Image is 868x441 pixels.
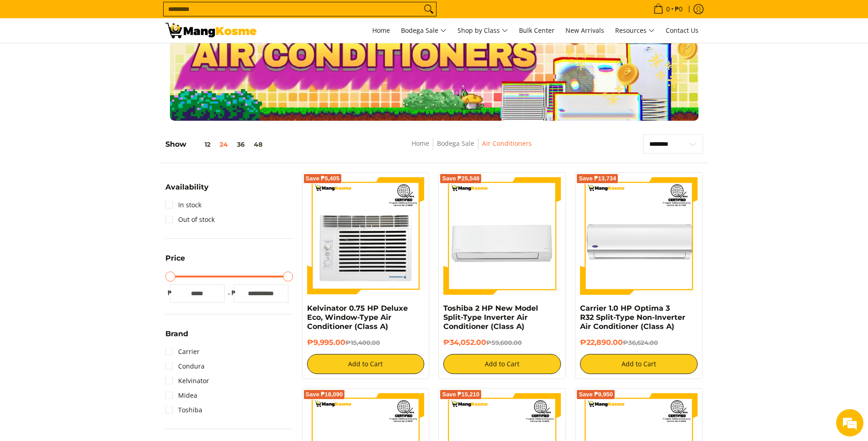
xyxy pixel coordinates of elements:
a: Midea [165,388,197,403]
span: Save ₱25,548 [442,176,479,181]
summary: Open [165,184,209,198]
a: Carrier [165,344,200,359]
textarea: Type your message and hit 'Enter' [5,249,174,281]
del: ₱59,600.00 [486,339,522,346]
a: Carrier 1.0 HP Optima 3 R32 Split-Type Non-Inverter Air Conditioner (Class A) [580,304,685,331]
a: Kelvinator 0.75 HP Deluxe Eco, Window-Type Air Conditioner (Class A) [307,304,408,331]
a: New Arrivals [561,18,609,43]
a: Bodega Sale [396,18,451,43]
span: Save ₱13,734 [579,176,616,181]
span: Home [372,26,390,35]
summary: Open [165,330,188,344]
span: 0 [665,6,671,12]
span: Save ₱5,405 [306,176,340,181]
button: Add to Cart [580,354,698,374]
h6: ₱9,995.00 [307,338,425,347]
del: ₱15,400.00 [345,339,380,346]
nav: Breadcrumbs [347,138,596,159]
span: We're online! [53,115,126,207]
summary: Open [165,255,185,269]
span: Bodega Sale [401,25,447,36]
button: 36 [232,141,249,148]
span: Contact Us [666,26,699,35]
div: Chat with us now [47,51,153,63]
a: Toshiba [165,403,202,417]
span: Availability [165,184,209,191]
a: In stock [165,198,201,212]
a: Air Conditioners [482,139,532,148]
span: Shop by Class [457,25,508,36]
h6: ₱34,052.00 [443,338,561,347]
del: ₱36,624.00 [623,339,658,346]
a: Shop by Class [453,18,513,43]
a: Home [368,18,395,43]
span: • [651,4,685,14]
span: Save ₱18,090 [306,392,343,397]
span: New Arrivals [565,26,604,35]
a: Kelvinator [165,374,209,388]
span: Save ₱9,950 [579,392,613,397]
a: Contact Us [661,18,703,43]
a: Condura [165,359,205,374]
nav: Main Menu [266,18,703,43]
span: Price [165,255,185,262]
button: Search [421,2,436,16]
img: Kelvinator 0.75 HP Deluxe Eco, Window-Type Air Conditioner (Class A) [307,177,425,295]
button: 48 [249,141,267,148]
img: Carrier 1.0 HP Optima 3 R32 Split-Type Non-Inverter Air Conditioner (Class A) [580,177,698,295]
span: Resources [615,25,655,36]
img: Toshiba 2 HP New Model Split-Type Inverter Air Conditioner (Class A) [443,177,561,295]
span: Save ₱15,210 [442,392,479,397]
span: ₱ [229,288,238,297]
a: Bulk Center [514,18,559,43]
button: Add to Cart [307,354,425,374]
a: Out of stock [165,212,215,227]
button: 24 [215,141,232,148]
h6: ₱22,890.00 [580,338,698,347]
button: 12 [186,141,215,148]
span: Bulk Center [519,26,555,35]
h5: Show [165,140,267,149]
a: Bodega Sale [437,139,474,148]
span: Brand [165,330,188,338]
a: Resources [611,18,659,43]
span: ₱ [165,288,175,297]
span: ₱0 [673,6,684,12]
div: Minimize live chat window [149,5,171,26]
a: Toshiba 2 HP New Model Split-Type Inverter Air Conditioner (Class A) [443,304,538,331]
a: Home [411,139,429,148]
button: Add to Cart [443,354,561,374]
img: Bodega Sale Aircon l Mang Kosme: Home Appliances Warehouse Sale [165,23,257,38]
